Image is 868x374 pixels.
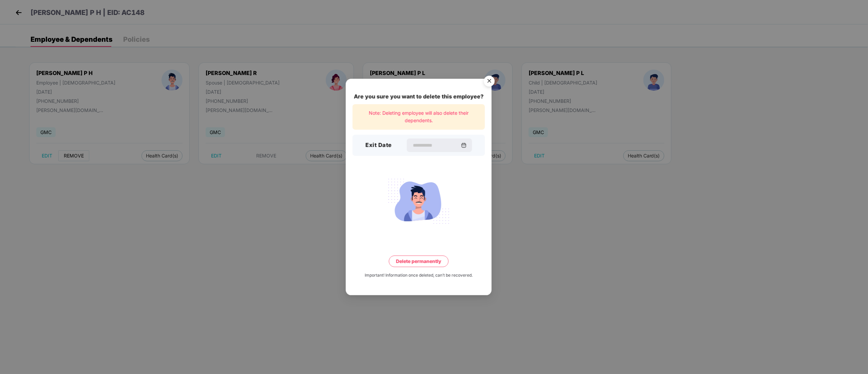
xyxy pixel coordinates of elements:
[365,141,392,150] h3: Exit Date
[389,255,449,267] button: Delete permanently
[461,143,467,148] img: svg+xml;base64,PHN2ZyBpZD0iQ2FsZW5kYXItMzJ4MzIiIHhtbG5zPSJodHRwOi8vd3d3LnczLm9yZy8yMDAwL3N2ZyIgd2...
[480,72,498,91] button: Close
[480,72,499,91] img: svg+xml;base64,PHN2ZyB4bWxucz0iaHR0cDovL3d3dy53My5vcmcvMjAwMC9zdmciIHdpZHRoPSI1NiIgaGVpZ2h0PSI1Ni...
[353,104,485,130] div: Note: Deleting employee will also delete their dependents.
[353,92,485,101] div: Are you sure you want to delete this employee?
[381,174,457,227] img: svg+xml;base64,PHN2ZyB4bWxucz0iaHR0cDovL3d3dy53My5vcmcvMjAwMC9zdmciIHdpZHRoPSIyMjQiIGhlaWdodD0iMT...
[365,272,473,278] div: Important! Information once deleted, can’t be recovered.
